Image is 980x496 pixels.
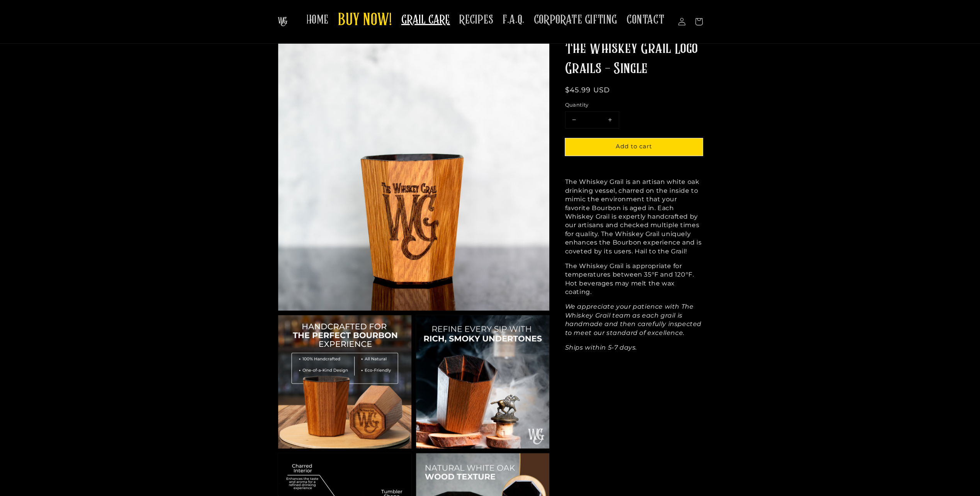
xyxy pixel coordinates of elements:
[529,8,622,32] a: CORPORATE GIFTING
[565,138,703,156] button: Add to cart
[565,39,703,79] h1: The Whiskey Grail Logo Grails - Single
[534,12,617,27] span: CORPORATE GIFTING
[401,12,450,27] span: GRAIL CARE
[565,303,701,336] em: We appreciate your patience with The Whiskey Grail team as each grail is handmade and then carefu...
[498,8,529,32] a: F.A.Q.
[565,262,694,296] span: The Whiskey Grail is appropriate for temperatures between 35°F and 120°F. Hot beverages may melt ...
[302,8,333,32] a: HOME
[338,10,392,31] span: BUY NOW!
[565,344,637,351] em: Ships within 5-7 days.
[333,5,397,36] a: BUY NOW!
[503,12,525,27] span: F.A.Q.
[616,143,652,150] span: Add to cart
[622,8,669,32] a: CONTACT
[565,86,610,94] span: $45.99 USD
[459,12,493,27] span: RECIPES
[565,101,703,109] label: Quantity
[455,8,498,32] a: RECIPES
[565,178,703,256] p: The Whiskey Grail is an artisan white oak drinking vessel, charred on the inside to mimic the env...
[278,315,411,448] img: Grail Benefits
[416,315,549,448] img: Grail Benefits
[278,17,287,26] img: The Whiskey Grail
[627,12,664,27] span: CONTACT
[306,12,329,27] span: HOME
[397,8,455,32] a: GRAIL CARE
